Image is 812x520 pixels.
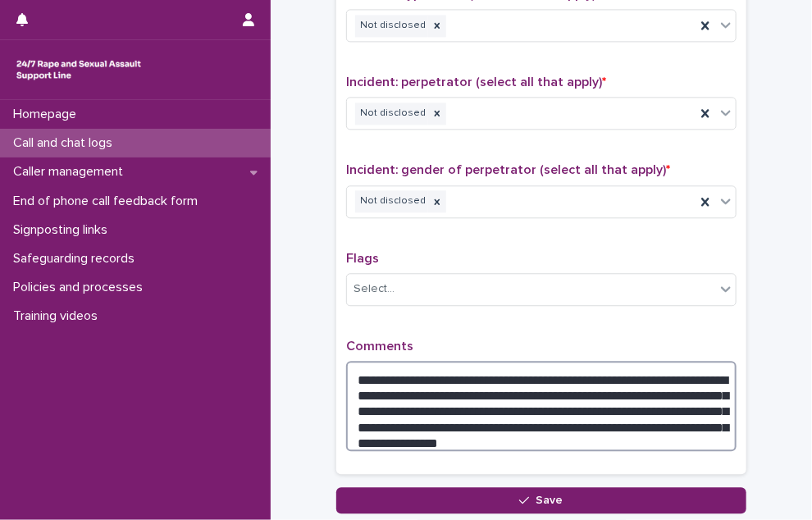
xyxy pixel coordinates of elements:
[346,340,413,353] span: Comments
[7,251,148,267] p: Safeguarding records
[346,252,379,265] span: Flags
[346,163,670,176] span: Incident: gender of perpetrator (select all that apply)
[7,194,211,209] p: End of phone call feedback form
[336,487,746,513] button: Save
[7,107,89,122] p: Homepage
[536,495,563,506] span: Save
[355,15,428,37] div: Not disclosed
[354,281,395,298] div: Select...
[13,53,144,86] img: rhQMoQhaT3yELyF149Cw
[7,135,125,151] p: Call and chat logs
[7,164,136,180] p: Caller management
[7,280,156,295] p: Policies and processes
[355,190,428,212] div: Not disclosed
[7,308,111,324] p: Training videos
[355,103,428,125] div: Not disclosed
[7,222,121,238] p: Signposting links
[346,75,606,89] span: Incident: perpetrator (select all that apply)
